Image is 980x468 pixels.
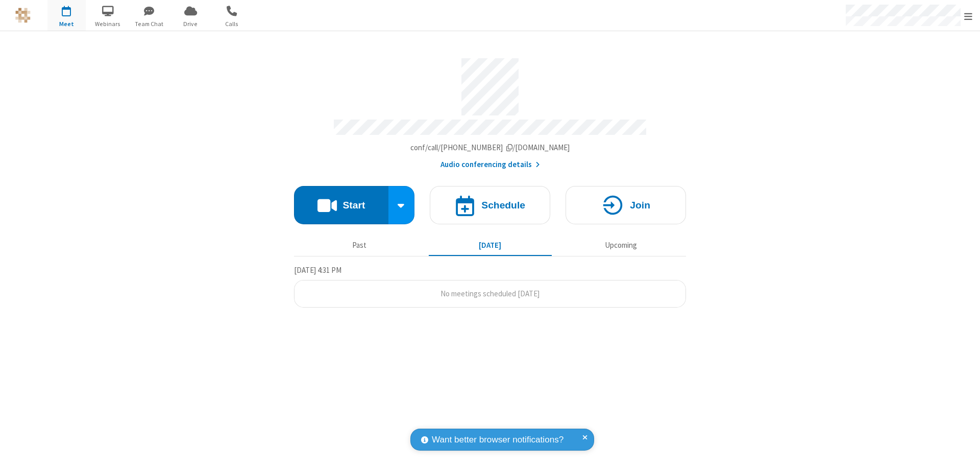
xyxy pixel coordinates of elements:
[410,142,570,154] button: Copy my meeting room linkCopy my meeting room link
[429,236,552,255] button: [DATE]
[440,289,540,298] span: No meetings scheduled [DATE]
[954,441,972,461] iframe: Chat
[213,19,251,29] span: Calls
[481,200,525,210] h4: Schedule
[294,264,686,308] section: Today's Meetings
[430,186,550,224] button: Schedule
[171,19,210,29] span: Drive
[388,186,415,224] div: Start conference options
[294,51,686,171] section: Account details
[15,8,31,23] img: QA Selenium DO NOT DELETE OR CHANGE
[130,19,168,29] span: Team Chat
[298,236,421,255] button: Past
[432,433,563,447] span: Want better browser notifications?
[342,200,365,210] h4: Start
[47,19,86,29] span: Meet
[89,19,127,29] span: Webinars
[410,143,570,152] span: Copy my meeting room link
[440,159,540,171] button: Audio conferencing details
[294,265,341,275] span: [DATE] 4:31 PM
[566,186,686,224] button: Join
[294,186,388,224] button: Start
[630,200,650,210] h4: Join
[559,236,682,255] button: Upcoming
